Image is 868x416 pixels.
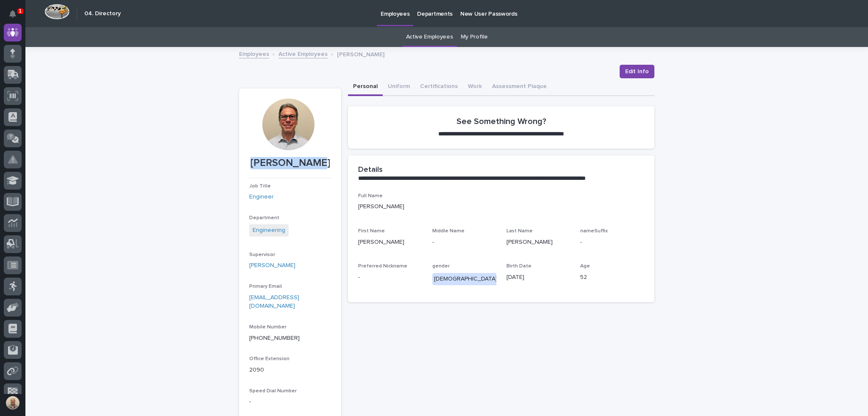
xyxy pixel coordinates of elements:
div: Notifications1 [11,10,22,24]
p: - [432,238,496,247]
h2: 04. Directory [84,10,121,17]
h2: See Something Wrong? [456,116,546,127]
span: nameSuffix [580,229,608,234]
p: 52 [580,273,644,282]
a: Active Employees [278,49,328,58]
p: - [249,397,331,406]
span: Age [580,264,590,269]
p: [DATE] [506,273,570,282]
span: gender [432,264,450,269]
p: 1 [19,8,22,14]
button: Personal [348,78,383,96]
button: Assessment Plaque [487,78,552,96]
span: Department [249,215,279,220]
span: Birth Date [506,264,531,269]
div: [DEMOGRAPHIC_DATA] [432,273,499,285]
span: Middle Name [432,229,465,234]
button: Edit Info [620,65,654,78]
span: Full Name [358,193,383,198]
a: Employees [239,49,269,58]
button: Notifications [4,5,22,23]
a: My Profile [461,27,488,47]
a: [EMAIL_ADDRESS][DOMAIN_NAME] [249,295,299,309]
span: Last Name [506,229,533,234]
p: [PERSON_NAME] [358,202,644,211]
p: 2090 [249,366,331,375]
a: Active Employees [406,27,453,47]
button: Uniform [383,78,415,96]
p: - [358,273,422,282]
span: First Name [358,229,385,234]
img: Workspace Logo [45,4,70,19]
span: Supervisor [249,252,275,257]
span: Preferred Nickname [358,264,407,269]
p: [PERSON_NAME] [506,238,570,247]
a: [PERSON_NAME] [249,261,295,270]
a: Engineering [253,226,285,235]
span: Office Extension [249,356,289,361]
a: [PHONE_NUMBER] [249,335,300,341]
button: Certifications [415,78,463,96]
p: [PERSON_NAME] [337,49,384,58]
a: Engineer [249,193,274,201]
span: Mobile Number [249,325,287,330]
p: - [580,238,644,247]
span: Edit Info [625,67,649,76]
span: Speed Dial Number [249,388,297,394]
h2: Details [358,165,383,175]
p: [PERSON_NAME] [358,238,422,247]
span: Primary Email [249,284,282,289]
p: [PERSON_NAME] [249,157,331,169]
button: users-avatar [4,394,22,412]
button: Work [463,78,487,96]
span: Job Title [249,184,271,189]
